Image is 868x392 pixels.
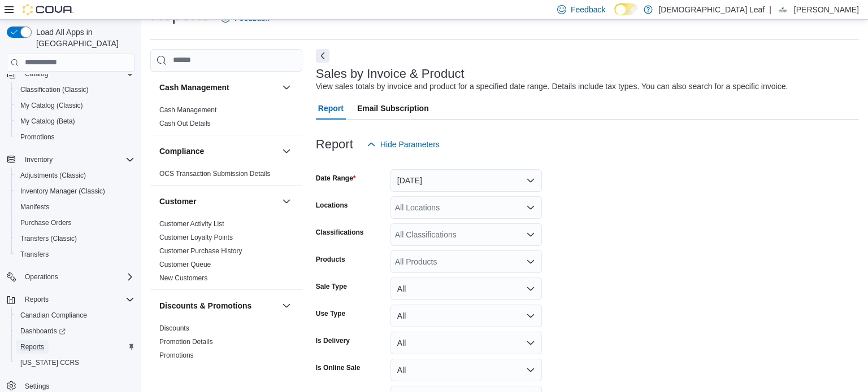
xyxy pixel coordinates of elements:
[316,67,465,81] h3: Sales by Invoice & Product
[159,300,251,311] h3: Discounts & Promotions
[280,144,293,158] button: Compliance
[23,4,73,15] img: Cova
[159,119,211,128] span: Cash Out Details
[20,171,86,180] span: Adjustments (Classic)
[316,336,350,345] label: Is Delivery
[20,311,87,320] span: Canadian Compliance
[16,216,134,230] span: Purchase Orders
[159,82,277,93] button: Cash Management
[20,153,57,166] button: Inventory
[159,234,233,241] a: Customer Loyalty Points
[159,82,229,93] h3: Cash Management
[159,219,224,228] span: Customer Activity List
[16,130,134,144] span: Promotions
[16,130,59,144] a: Promotions
[20,250,49,259] span: Transfers
[20,234,77,243] span: Transfers (Classic)
[316,138,353,151] h3: Report
[20,67,53,81] button: Catalog
[159,170,271,178] a: OCS Transaction Submission Details
[16,169,134,182] span: Adjustments (Classic)
[159,274,207,282] a: New Customers
[159,338,213,346] a: Promotion Details
[2,152,139,168] button: Inventory
[526,257,535,266] button: Open list of options
[614,3,638,15] input: Dark Mode
[11,215,139,231] button: Purchase Orders
[159,105,216,114] span: Cash Management
[16,114,80,128] a: My Catalog (Beta)
[20,293,53,306] button: Reports
[2,292,139,307] button: Reports
[159,146,204,157] h3: Compliance
[390,332,542,354] button: All
[159,196,196,207] h3: Customer
[280,299,293,312] button: Discounts & Promotions
[614,15,615,16] span: Dark Mode
[390,359,542,381] button: All
[390,305,542,327] button: All
[159,220,224,228] a: Customer Activity List
[20,270,63,284] button: Operations
[11,323,139,339] a: Dashboards
[20,342,44,351] span: Reports
[16,114,134,128] span: My Catalog (Beta)
[20,101,83,110] span: My Catalog (Classic)
[159,300,277,311] button: Discounts & Promotions
[20,270,134,284] span: Operations
[16,324,134,338] span: Dashboards
[11,339,139,355] button: Reports
[380,139,440,150] span: Hide Parameters
[11,113,139,129] button: My Catalog (Beta)
[316,49,329,63] button: Next
[159,337,213,346] span: Promotion Details
[20,153,134,166] span: Inventory
[11,307,139,323] button: Canadian Compliance
[316,282,347,291] label: Sale Type
[159,260,211,269] span: Customer Queue
[25,69,48,78] span: Catalog
[316,309,345,318] label: Use Type
[16,184,134,198] span: Inventory Manager (Classic)
[16,340,134,354] span: Reports
[159,120,211,127] a: Cash Out Details
[11,231,139,246] button: Transfers (Classic)
[16,99,134,112] span: My Catalog (Classic)
[159,351,194,359] a: Promotions
[20,293,134,306] span: Reports
[316,228,364,237] label: Classifications
[20,67,134,81] span: Catalog
[658,3,765,16] p: [DEMOGRAPHIC_DATA] Leaf
[794,3,859,16] p: [PERSON_NAME]
[25,155,53,164] span: Inventory
[32,27,134,49] span: Load All Apps in [GEOGRAPHIC_DATA]
[16,83,93,96] a: Classification (Classic)
[159,246,242,256] span: Customer Purchase History
[571,4,605,15] span: Feedback
[316,81,788,93] div: View sales totals by invoice and product for a specified date range. Details include tax types. Y...
[159,196,277,207] button: Customer
[150,217,302,289] div: Customer
[16,232,81,245] a: Transfers (Classic)
[159,274,207,283] span: New Customers
[357,97,429,120] span: Email Subscription
[159,247,242,255] a: Customer Purchase History
[16,184,110,198] a: Inventory Manager (Classic)
[16,309,92,322] a: Canadian Compliance
[20,327,66,336] span: Dashboards
[150,167,302,185] div: Compliance
[159,351,194,360] span: Promotions
[20,218,72,227] span: Purchase Orders
[318,97,344,120] span: Report
[150,103,302,135] div: Cash Management
[316,201,348,210] label: Locations
[20,117,75,126] span: My Catalog (Beta)
[316,363,361,372] label: Is Online Sale
[526,230,535,239] button: Open list of options
[316,255,345,264] label: Products
[16,169,90,182] a: Adjustments (Classic)
[159,146,277,157] button: Compliance
[20,85,89,94] span: Classification (Classic)
[11,82,139,98] button: Classification (Classic)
